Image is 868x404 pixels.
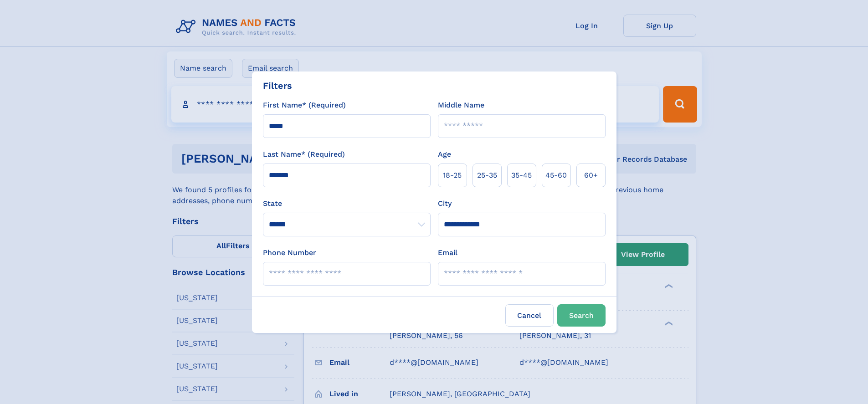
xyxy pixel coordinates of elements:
[545,170,567,181] span: 45‑60
[477,170,497,181] span: 25‑35
[263,247,316,258] label: Phone Number
[443,170,462,181] span: 18‑25
[263,100,346,111] label: First Name* (Required)
[438,149,451,160] label: Age
[557,304,606,327] button: Search
[263,149,345,160] label: Last Name* (Required)
[263,79,292,92] div: Filters
[438,100,484,111] label: Middle Name
[505,304,554,327] label: Cancel
[438,247,457,258] label: Email
[438,198,452,209] label: City
[511,170,532,181] span: 35‑45
[584,170,598,181] span: 60+
[263,198,431,209] label: State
